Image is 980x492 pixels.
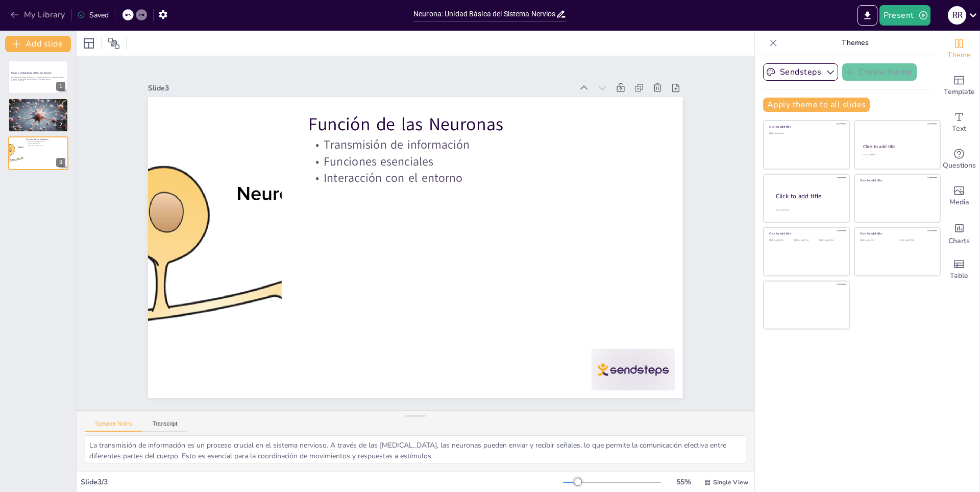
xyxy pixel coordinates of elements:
[77,10,109,20] div: Saved
[948,236,970,247] span: Charts
[142,420,188,432] button: Transcript
[5,36,71,52] button: Add slide
[11,100,65,103] p: Estructura de la Neurona
[56,120,65,129] div: 2
[863,144,931,150] div: Click to add title
[26,138,65,141] p: Función de las Neuronas
[879,5,930,26] button: Present
[763,98,870,112] button: Apply theme to all slides
[309,112,656,137] p: Función de las Neuronas
[8,60,68,94] div: 1
[11,72,52,74] strong: Neurona: Unidad Básica del Sistema Nervioso
[948,6,966,25] div: r r
[309,153,656,170] p: Funciones esenciales
[11,103,65,105] p: Estructura básica de la neurona
[8,136,68,170] div: 3
[763,63,838,81] button: Sendsteps
[108,37,120,50] span: Position
[947,50,971,61] span: Theme
[943,160,976,171] span: Questions
[939,215,979,251] div: Add charts and graphs
[860,239,892,242] div: Click to add text
[944,86,975,98] span: Template
[11,105,65,107] p: Funciones de las [MEDICAL_DATA] y el [MEDICAL_DATA]
[769,125,842,129] div: Click to add title
[939,141,979,178] div: Get real-time input from your audience
[81,477,563,487] div: Slide 3 / 3
[939,251,979,288] div: Add a table
[769,132,842,135] div: Click to add text
[781,31,928,55] p: Themes
[309,170,656,187] p: Interacción con el entorno
[81,35,97,52] div: Layout
[863,154,930,156] div: Click to add text
[819,239,842,242] div: Click to add text
[713,478,748,486] span: Single View
[671,477,696,487] div: 55 %
[939,104,979,141] div: Add text boxes
[794,239,817,242] div: Click to add text
[148,83,572,93] div: Slide 3
[857,5,877,26] button: Export to PowerPoint
[939,31,979,67] div: Change the overall theme
[11,106,65,108] p: Importancia de la comunicación neuronal
[860,178,933,182] div: Click to add title
[11,77,65,80] p: Esta presentación explora la estructura y función de las neuronas, su papel en el sistema nervios...
[85,435,746,463] textarea: La transmisión de información es un proceso crucial en el sistema nervioso. A través de las [MEDI...
[8,7,69,23] button: My Library
[776,208,840,211] div: Click to add body
[26,140,65,143] p: Transmisión de información
[769,231,842,236] div: Click to add title
[11,80,65,82] p: Generated with [URL]
[950,270,968,282] span: Table
[842,63,917,81] button: Create theme
[56,158,65,167] div: 3
[769,239,792,242] div: Click to add text
[939,67,979,104] div: Add ready made slides
[309,136,656,153] p: Transmisión de información
[413,7,556,21] input: Insert title
[948,5,966,26] button: r r
[26,145,65,147] p: Interacción con el entorno
[26,143,65,145] p: Funciones esenciales
[939,178,979,215] div: Add images, graphics, shapes or video
[952,123,966,134] span: Text
[85,420,142,432] button: Speaker Notes
[8,98,68,132] div: 2
[900,239,932,242] div: Click to add text
[56,82,65,91] div: 1
[949,197,969,208] span: Media
[776,192,841,200] div: Click to add title
[860,231,933,236] div: Click to add title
